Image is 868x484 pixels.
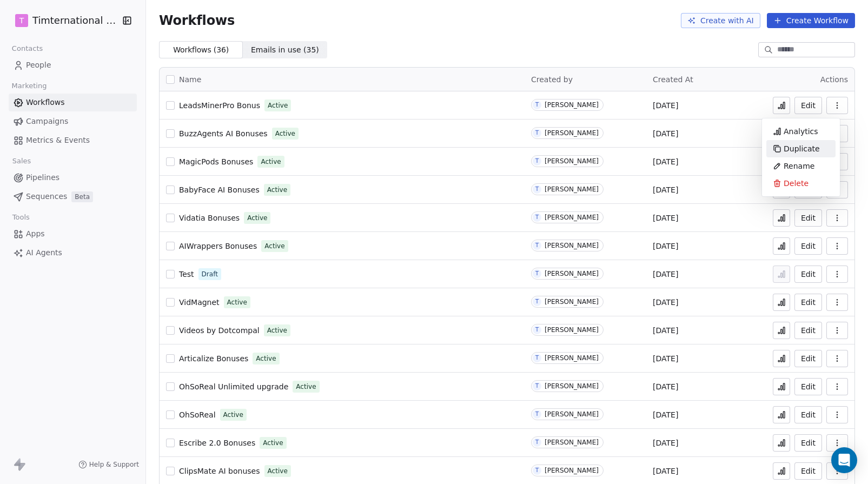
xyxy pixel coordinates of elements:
[794,462,822,480] a: Edit
[9,112,137,130] a: Campaigns
[179,242,257,250] span: AIWrappers Bonuses
[653,437,678,448] span: [DATE]
[9,131,137,149] a: Metrics & Events
[794,209,822,227] button: Edit
[251,44,319,56] span: Emails in use ( 35 )
[179,297,220,308] a: VidMagnet
[261,157,281,167] span: Active
[264,241,284,251] span: Active
[179,325,260,336] a: Videos by Dotcompal
[7,78,51,94] span: Marketing
[268,466,288,476] span: Active
[179,185,260,194] span: BabyFace AI Bonuses
[794,237,822,255] button: Edit
[653,297,678,308] span: [DATE]
[535,241,539,250] div: T
[794,294,822,311] button: Edit
[794,406,822,423] button: Edit
[831,447,857,473] div: Open Intercom Messenger
[535,410,539,419] div: T
[784,143,820,154] span: Duplicate
[71,191,93,202] span: Beta
[78,460,139,469] a: Help & Support
[26,135,90,146] span: Metrics & Events
[179,241,257,251] a: AIWrappers Bonuses
[653,353,678,364] span: [DATE]
[794,434,822,452] button: Edit
[179,326,260,335] span: Videos by Dotcompal
[794,350,822,367] a: Edit
[179,439,255,447] span: Escribe 2.0 Bonuses
[179,353,248,364] a: Articalize Bonuses
[545,326,599,334] div: [PERSON_NAME]
[159,13,235,28] span: Workflows
[26,59,51,71] span: People
[179,214,240,222] span: Vidatia Bonuses
[8,153,36,169] span: Sales
[545,467,599,474] div: [PERSON_NAME]
[179,409,216,420] a: OhSoReal
[267,185,287,195] span: Active
[13,11,115,30] button: TTimternational B.V.
[681,13,760,28] button: Create with AI
[9,169,137,187] a: Pipelines
[8,209,34,226] span: Tools
[179,381,288,392] a: OhSoReal Unlimited upgrade
[179,129,268,138] span: BuzzAgents AI Bonuses
[535,326,539,334] div: T
[26,172,59,183] span: Pipelines
[179,156,253,167] a: MagicPods Bonuses
[179,269,194,280] a: Test
[794,378,822,395] a: Edit
[653,269,678,280] span: [DATE]
[179,467,260,475] span: ClipsMate AI bonuses
[794,97,822,114] button: Edit
[227,297,247,307] span: Active
[545,439,599,446] div: [PERSON_NAME]
[535,354,539,362] div: T
[179,74,201,85] span: Name
[784,161,814,171] span: Rename
[179,466,260,476] a: ClipsMate AI bonuses
[9,94,137,111] a: Workflows
[26,228,45,240] span: Apps
[653,466,678,476] span: [DATE]
[535,297,539,306] div: T
[784,126,818,137] span: Analytics
[535,157,539,165] div: T
[653,184,678,195] span: [DATE]
[256,354,276,363] span: Active
[531,75,573,84] span: Created by
[653,381,678,392] span: [DATE]
[9,56,137,74] a: People
[545,101,599,109] div: [PERSON_NAME]
[535,269,539,278] div: T
[9,244,137,262] a: AI Agents
[794,266,822,283] button: Edit
[179,298,220,307] span: VidMagnet
[247,213,267,223] span: Active
[179,184,260,195] a: BabyFace AI Bonuses
[535,213,539,222] div: T
[545,410,599,418] div: [PERSON_NAME]
[545,129,599,137] div: [PERSON_NAME]
[794,322,822,339] button: Edit
[7,41,48,57] span: Contacts
[263,438,283,448] span: Active
[223,410,243,420] span: Active
[535,101,539,109] div: T
[19,15,24,26] span: T
[535,129,539,137] div: T
[179,437,255,448] a: Escribe 2.0 Bonuses
[26,191,67,202] span: Sequences
[767,13,855,28] button: Create Workflow
[179,128,268,139] a: BuzzAgents AI Bonuses
[179,410,216,419] span: OhSoReal
[202,269,218,279] span: Draft
[784,178,809,189] span: Delete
